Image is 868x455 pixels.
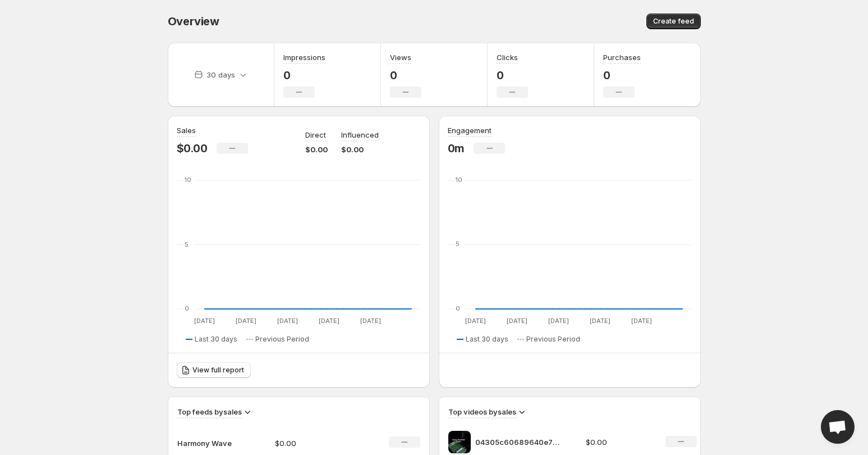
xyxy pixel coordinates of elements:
[646,13,701,29] button: Create feed
[448,431,471,453] img: 04305c60689640e79728d531b89931ab
[456,176,462,184] text: 10
[177,362,251,378] a: View full report
[194,317,214,325] text: [DATE]
[821,410,855,444] div: Open chat
[192,366,244,375] span: View full report
[475,436,559,448] p: 04305c60689640e79728d531b89931ab
[277,317,297,325] text: [DATE]
[448,142,465,155] p: 0m
[341,144,379,155] p: $0.00
[465,317,485,325] text: [DATE]
[456,304,460,312] text: 0
[390,52,411,63] h3: Views
[168,15,219,28] span: Overview
[448,125,492,136] h3: Engagement
[305,144,328,155] p: $0.00
[185,176,191,184] text: 10
[305,129,326,140] p: Direct
[341,129,379,140] p: Influenced
[653,17,694,26] span: Create feed
[283,52,325,63] h3: Impressions
[448,406,516,417] h3: Top videos by sales
[390,69,421,82] p: 0
[235,317,256,325] text: [DATE]
[177,438,233,449] p: Harmony Wave
[185,240,189,248] text: 5
[586,436,652,448] p: $0.00
[603,69,641,82] p: 0
[275,438,355,449] p: $0.00
[283,69,325,82] p: 0
[318,317,339,325] text: [DATE]
[603,52,641,63] h3: Purchases
[185,304,189,312] text: 0
[456,240,460,248] text: 5
[466,335,508,344] span: Last 30 days
[526,335,580,344] span: Previous Period
[255,335,309,344] span: Previous Period
[497,52,518,63] h3: Clicks
[360,317,380,325] text: [DATE]
[177,142,208,155] p: $0.00
[206,69,235,80] p: 30 days
[195,335,237,344] span: Last 30 days
[497,69,528,82] p: 0
[548,317,568,325] text: [DATE]
[506,317,527,325] text: [DATE]
[177,406,242,417] h3: Top feeds by sales
[589,317,610,325] text: [DATE]
[177,125,196,136] h3: Sales
[631,317,651,325] text: [DATE]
